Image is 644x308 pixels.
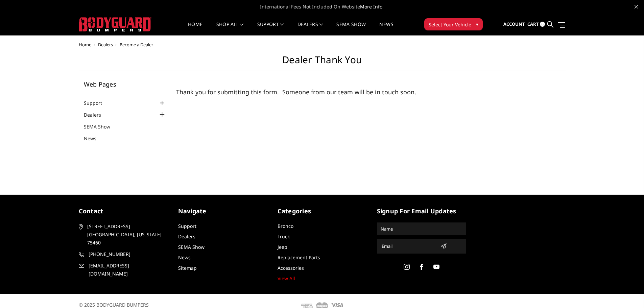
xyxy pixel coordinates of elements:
h5: Categories [278,207,367,216]
input: Email [379,241,438,252]
a: [EMAIL_ADDRESS][DOMAIN_NAME] [79,262,168,278]
span: ▾ [476,21,478,28]
a: View All [278,275,295,282]
h5: signup for email updates [377,207,466,216]
a: News [379,22,393,35]
a: Cart 0 [527,15,545,33]
a: SEMA Show [178,244,205,250]
a: News [84,135,105,142]
h1: Dealer Thank You [79,54,566,71]
span: Become a Dealer [120,42,153,48]
a: Replacement Parts [278,254,320,261]
a: Support [84,99,111,106]
a: Account [503,15,525,33]
span: 0 [540,22,545,27]
span: © 2025 BODYGUARD BUMPERS [79,302,149,308]
a: Support [257,22,284,35]
span: [EMAIL_ADDRESS][DOMAIN_NAME] [89,262,167,278]
a: [PHONE_NUMBER] [79,250,168,258]
a: Dealers [84,111,110,118]
a: Dealers [178,233,195,240]
span: [PHONE_NUMBER] [89,250,167,258]
span: [STREET_ADDRESS] [GEOGRAPHIC_DATA], [US_STATE] 75460 [87,222,166,247]
a: More Info [360,3,382,10]
font: Thank you for submitting this form. Someone from our team will be in touch soon. [176,88,416,96]
a: Truck [278,233,290,240]
h5: contact [79,207,168,216]
a: SEMA Show [336,22,366,35]
a: shop all [216,22,244,35]
span: Select Your Vehicle [429,21,471,28]
a: Jeep [278,244,287,250]
span: Account [503,21,525,27]
input: Name [378,223,465,234]
a: Support [178,223,196,229]
span: Cart [527,21,539,27]
button: Select Your Vehicle [424,18,483,30]
a: Dealers [98,42,113,48]
h5: Navigate [178,207,267,216]
a: Accessories [278,265,304,271]
h5: Web Pages [84,81,166,87]
a: Dealers [297,22,323,35]
img: BODYGUARD BUMPERS [79,17,151,31]
a: Sitemap [178,265,197,271]
a: Home [188,22,202,35]
a: Home [79,42,91,48]
a: SEMA Show [84,123,119,130]
a: News [178,254,191,261]
a: Bronco [278,223,293,229]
